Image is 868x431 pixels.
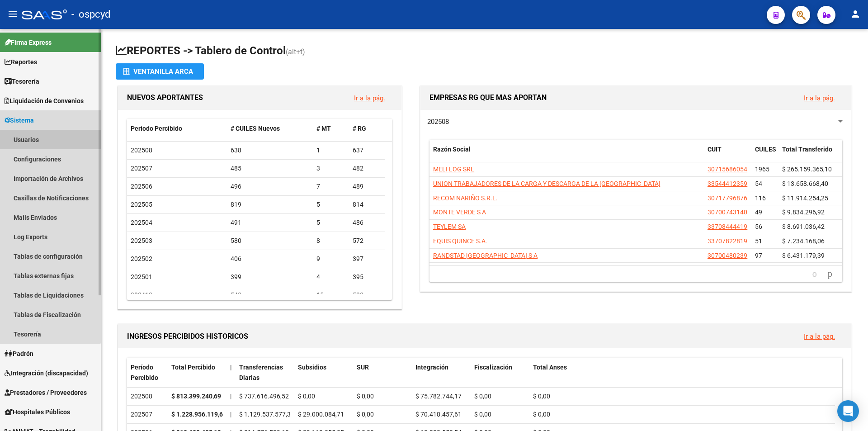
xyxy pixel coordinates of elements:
[429,93,547,102] span: EMPRESAS RG QUE MAS APORTAN
[708,166,747,173] span: 30715686054
[131,125,182,132] span: Período Percibido
[5,57,37,67] span: Reportes
[5,38,52,47] span: Firma Express
[313,119,349,138] datatable-header-cell: # MT
[298,393,315,400] span: $ 0,00
[529,358,835,388] datatable-header-cell: Total Anses
[415,393,462,400] span: $ 75.782.744,17
[755,208,762,216] span: 49
[316,145,345,156] div: 1
[782,237,825,245] span: $ 7.234.168,06
[778,140,842,170] datatable-header-cell: Total Transferido
[236,358,294,388] datatable-header-cell: Transferencias Diarias
[782,180,828,187] span: $ 13.658.668,40
[131,255,152,262] span: 202502
[353,272,382,282] div: 395
[474,364,512,371] span: Fiscalización
[127,119,227,138] datatable-header-cell: Período Percibido
[357,364,369,371] span: SUR
[171,364,215,371] span: Total Percibido
[804,332,835,341] a: Ir a la pág.
[850,9,861,19] mat-icon: person
[708,180,747,187] span: 33544412359
[231,145,310,156] div: 638
[808,269,821,279] a: go to previous page
[286,47,305,56] span: (alt+t)
[353,181,382,192] div: 489
[230,393,231,400] span: |
[474,393,491,400] span: $ 0,00
[804,94,835,102] a: Ir a la pág.
[231,254,310,264] div: 406
[837,400,859,422] div: Open Intercom Messenger
[298,411,344,418] span: $ 29.000.084,71
[5,76,39,86] span: Tesorería
[471,358,529,388] datatable-header-cell: Fiscalización
[755,223,762,230] span: 56
[5,368,88,378] span: Integración (discapacidad)
[429,140,704,170] datatable-header-cell: Razón Social
[353,254,382,264] div: 397
[131,183,152,190] span: 202506
[131,391,164,402] div: 202508
[231,272,310,282] div: 399
[354,94,385,102] a: Ir a la pág.
[231,290,310,300] div: 548
[116,43,854,59] h1: REPORTES -> Tablero de Control
[316,125,331,132] span: # MT
[782,194,828,202] span: $ 11.914.254,25
[353,199,382,210] div: 814
[171,393,221,400] strong: $ 813.399.240,69
[231,218,310,228] div: 491
[5,407,70,417] span: Hospitales Públicos
[782,166,832,173] span: $ 265.159.365,10
[533,393,550,400] span: $ 0,00
[433,180,660,187] span: UNION TRABAJADORES DE LA CARGA Y DESCARGA DE LA [GEOGRAPHIC_DATA]
[226,358,236,388] datatable-header-cell: |
[474,411,491,418] span: $ 0,00
[316,272,345,282] div: 4
[433,237,487,245] span: EQUIS QUINCE S.A.
[415,364,448,371] span: Integración
[316,181,345,192] div: 7
[7,9,18,19] mat-icon: menu
[231,236,310,246] div: 580
[755,146,776,153] span: CUILES
[231,163,310,174] div: 485
[353,236,382,246] div: 572
[353,358,412,388] datatable-header-cell: SUR
[131,219,152,226] span: 202504
[127,93,203,102] span: NUEVOS APORTANTES
[353,163,382,174] div: 482
[782,223,825,230] span: $ 8.691.036,42
[755,166,769,173] span: 1965
[797,328,842,345] button: Ir a la pág.
[231,199,310,210] div: 819
[797,90,842,106] button: Ir a la pág.
[708,223,747,230] span: 33708444419
[533,364,567,371] span: Total Anses
[71,5,110,24] span: - ospcyd
[131,409,164,420] div: 202507
[347,90,392,106] button: Ir a la pág.
[168,358,226,388] datatable-header-cell: Total Percibido
[316,163,345,174] div: 3
[231,125,280,132] span: # CUILES Nuevos
[824,269,836,279] a: go to next page
[433,223,466,230] span: TEYLEM SA
[782,252,825,259] span: $ 6.431.179,39
[433,208,486,216] span: MONTE VERDE S A
[231,181,310,192] div: 496
[131,165,152,172] span: 202507
[230,364,232,371] span: |
[433,166,474,173] span: MELI LOG SRL
[316,236,345,246] div: 8
[316,199,345,210] div: 5
[357,393,374,400] span: $ 0,00
[116,63,204,80] button: Ventanilla ARCA
[708,194,747,202] span: 30717796876
[131,364,158,381] span: Período Percibido
[708,208,747,216] span: 30700743140
[294,358,353,388] datatable-header-cell: Subsidios
[5,388,87,398] span: Prestadores / Proveedores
